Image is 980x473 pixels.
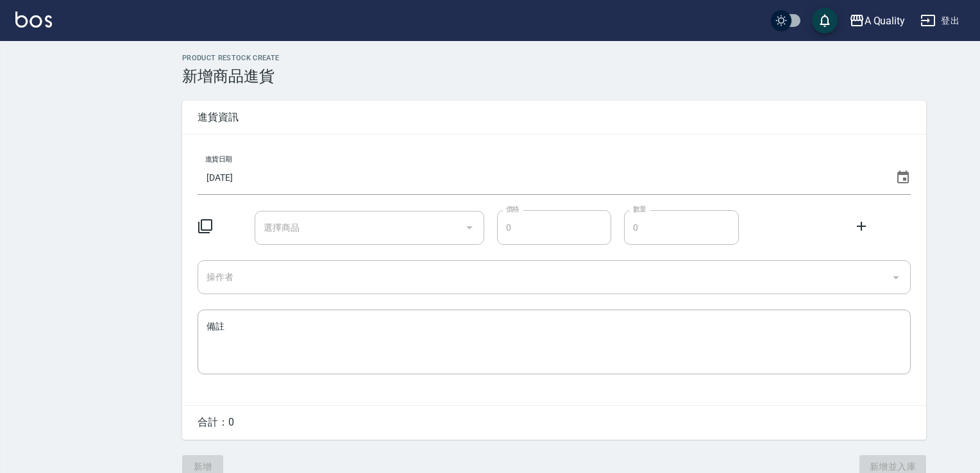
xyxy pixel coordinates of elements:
h3: 新增商品進貨 [182,67,926,85]
div: A Quality [865,13,906,29]
div: 合計： 0 [182,406,926,440]
img: Logo [15,12,52,28]
span: 進貨資訊 [198,111,911,124]
button: A Quality [844,8,911,34]
button: 登出 [915,9,965,33]
label: 進貨日期 [205,154,232,164]
button: save [812,8,838,33]
h2: PRODUCT RESTOCK CREATE [182,54,926,62]
label: 價格 [506,204,520,214]
label: 數量 [633,204,646,214]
